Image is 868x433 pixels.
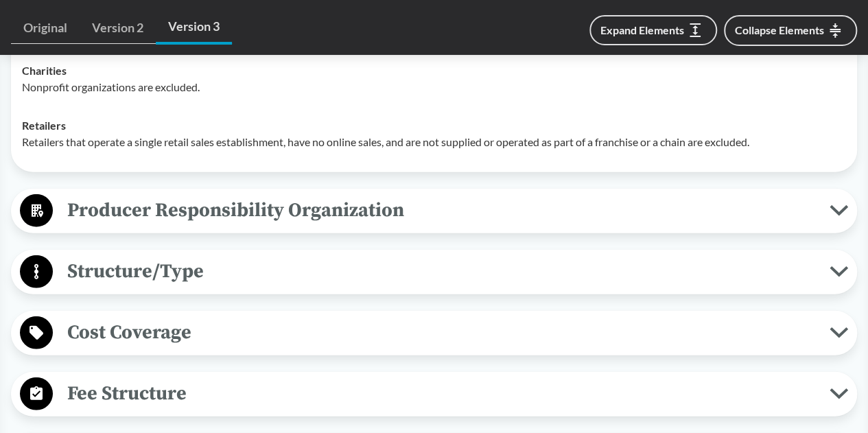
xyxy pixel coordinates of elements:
a: Version 2 [80,12,156,44]
span: Structure/Type [53,256,830,287]
span: Producer Responsibility Organization [53,195,830,226]
p: Nonprofit organizations are excluded. [22,79,846,95]
button: Fee Structure [16,377,852,412]
a: Original [11,12,80,44]
span: Fee Structure [53,378,830,409]
a: Version 3 [156,11,232,45]
strong: Retailers [22,119,66,132]
button: Producer Responsibility Organization [16,194,852,229]
button: Collapse Elements [724,15,857,46]
p: Retailers that operate a single retail sales establishment, have no online sales, and are not sup... [22,134,846,150]
strong: Charities [22,64,67,77]
button: Structure/Type [16,255,852,290]
button: Cost Coverage [16,316,852,351]
button: Expand Elements [589,15,717,45]
span: Cost Coverage [53,317,830,348]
